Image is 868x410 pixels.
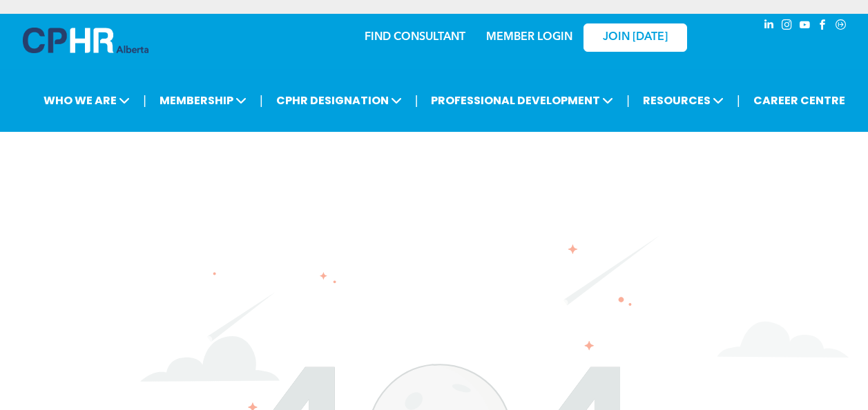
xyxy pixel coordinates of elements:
a: FIND CONSULTANT [365,32,465,43]
li: | [143,86,146,115]
a: facebook [816,17,831,36]
a: JOIN [DATE] [584,23,687,52]
span: PROFESSIONAL DEVELOPMENT [427,88,617,113]
span: WHO WE ARE [39,88,134,113]
span: JOIN [DATE] [603,31,668,44]
a: Social network [833,17,849,36]
a: linkedin [762,17,777,36]
li: | [260,86,263,115]
a: instagram [780,17,795,36]
span: MEMBERSHIP [155,88,251,113]
a: youtube [798,17,813,36]
span: RESOURCES [639,88,728,113]
span: CPHR DESIGNATION [272,88,406,113]
li: | [737,86,740,115]
li: | [415,86,418,115]
img: A blue and white logo for cp alberta [23,28,148,53]
a: CAREER CENTRE [749,88,849,113]
li: | [626,86,630,115]
a: MEMBER LOGIN [486,32,572,43]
